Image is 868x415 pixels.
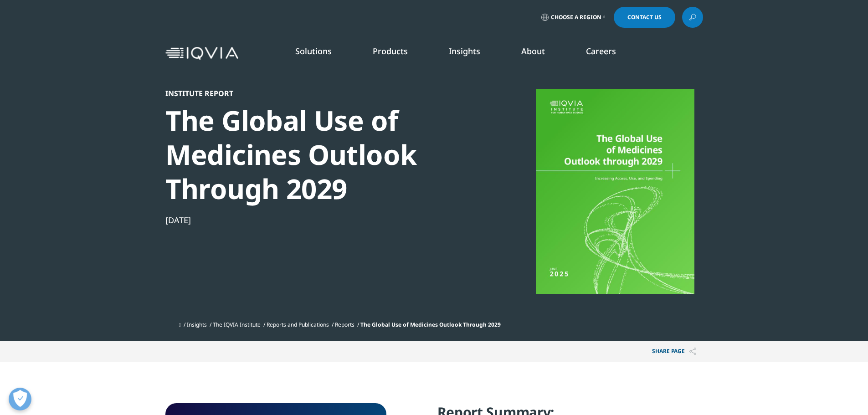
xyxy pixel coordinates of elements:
a: Products [373,46,408,56]
a: Reports and Publications [267,321,329,328]
img: IQVIA Healthcare Information Technology and Pharma Clinical Research Company [165,47,238,60]
p: Share PAGE [645,341,703,362]
a: Reports [335,321,354,328]
a: About [521,46,545,56]
img: Share PAGE [689,348,696,355]
div: The Global Use of Medicines Outlook Through 2029 [165,103,478,206]
a: Insights [449,46,480,56]
div: [DATE] [165,215,478,225]
div: Institute Report [165,89,478,98]
a: Solutions [295,46,332,56]
button: Share PAGEShare PAGE [645,341,703,362]
span: The Global Use of Medicines Outlook Through 2029 [360,321,501,328]
button: Open Preferences [9,388,31,410]
a: The IQVIA Institute [213,321,261,328]
nav: Primary [242,32,703,75]
span: Choose a Region [551,14,601,21]
span: Contact Us [627,15,662,20]
a: Careers [586,46,616,56]
a: Insights [187,321,207,328]
a: Contact Us [614,7,675,28]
